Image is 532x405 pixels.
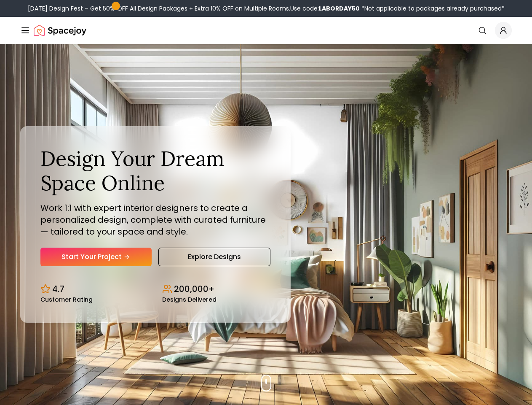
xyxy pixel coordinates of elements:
p: 4.7 [52,283,64,295]
nav: Global [20,17,512,44]
a: Spacejoy [34,22,86,39]
h1: Design Your Dream Space Online [40,146,270,195]
div: [DATE] Design Fest – Get 50% OFF All Design Packages + Extra 10% OFF on Multiple Rooms. [28,4,505,13]
a: Start Your Project [40,248,152,266]
b: LABORDAY50 [319,4,360,13]
a: Explore Designs [158,248,270,266]
img: Spacejoy Logo [34,22,86,39]
span: *Not applicable to packages already purchased* [360,4,505,13]
small: Customer Rating [40,297,93,302]
p: Work 1:1 with expert interior designers to create a personalized design, complete with curated fu... [40,202,270,238]
p: 200,000+ [174,283,214,295]
small: Designs Delivered [162,297,217,302]
span: Use code: [290,4,360,13]
div: Design stats [40,276,270,302]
